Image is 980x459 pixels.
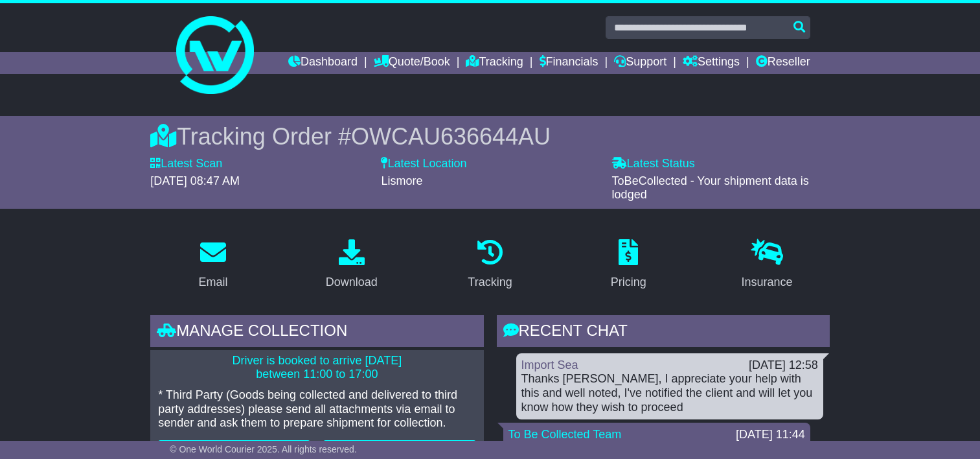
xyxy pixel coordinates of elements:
[199,274,228,291] div: Email
[351,123,551,150] span: OWCAU636644AU
[468,274,512,291] div: Tracking
[158,354,475,382] p: Driver is booked to arrive [DATE] between 11:00 to 17:00
[508,428,622,441] a: To Be Collected Team
[521,359,578,371] a: Import Sea
[459,235,520,296] a: Tracking
[521,372,818,414] div: Thanks [PERSON_NAME], I appreciate your help with this and well noted, I've notified the client a...
[170,444,357,454] span: © One World Courier 2025. All rights reserved.
[374,52,450,74] a: Quote/Book
[150,123,830,150] div: Tracking Order #
[612,157,695,171] label: Latest Status
[288,52,358,74] a: Dashboard
[317,235,386,296] a: Download
[150,157,222,171] label: Latest Scan
[150,315,483,350] div: Manage collection
[602,235,655,296] a: Pricing
[756,52,810,74] a: Reseller
[612,174,809,202] span: ToBeCollected - Your shipment data is lodged
[497,315,830,350] div: RECENT CHAT
[158,388,475,430] p: * Third Party (Goods being collected and delivered to third party addresses) please send all atta...
[381,174,422,187] span: Lismore
[733,235,801,296] a: Insurance
[736,428,805,442] div: [DATE] 11:44
[540,52,598,74] a: Financials
[614,52,667,74] a: Support
[466,52,523,74] a: Tracking
[611,274,646,291] div: Pricing
[683,52,740,74] a: Settings
[326,274,378,291] div: Download
[150,174,240,187] span: [DATE] 08:47 AM
[381,157,466,171] label: Latest Location
[741,274,792,291] div: Insurance
[749,359,818,373] div: [DATE] 12:58
[190,235,236,296] a: Email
